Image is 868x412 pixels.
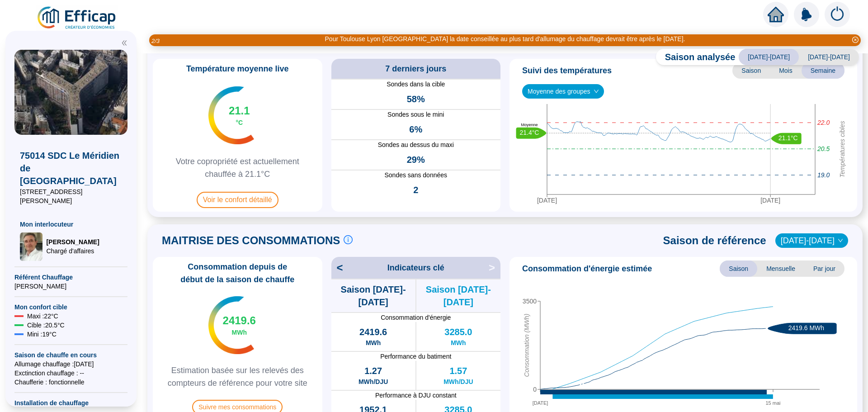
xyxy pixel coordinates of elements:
[663,233,766,248] span: Saison de référence
[181,62,294,75] span: Température moyenne live
[781,234,843,247] span: 2016-2017
[344,235,353,244] span: info-circle
[27,321,65,330] span: Cible : 20.5 °C
[409,123,422,136] span: 6%
[36,5,118,31] img: efficap energie logo
[20,232,42,261] img: Chargé d'affaires
[765,400,780,406] tspan: 15 mai
[523,313,530,377] tspan: Consommation (MWh)
[739,49,799,65] span: [DATE]-[DATE]
[760,197,780,204] tspan: [DATE]
[804,260,844,277] span: Par jour
[14,282,127,291] span: [PERSON_NAME]
[156,155,319,180] span: Votre copropriété est actuellement chauffée à 21.1°C
[20,187,122,205] span: [STREET_ADDRESS][PERSON_NAME]
[121,40,127,46] span: double-left
[223,313,256,328] span: 2419.6
[27,330,57,339] span: Mini : 19 °C
[14,273,127,282] span: Référent Chauffage
[331,260,343,275] span: <
[232,328,247,337] span: MWh
[533,386,537,393] tspan: 0
[229,104,250,118] span: 21.1
[788,324,824,331] text: 2419.6 MWh
[817,119,830,126] tspan: 22.0
[407,93,425,105] span: 58%
[331,352,501,361] span: Performance du batiment
[385,62,446,75] span: 7 derniers jours
[331,170,501,180] span: Sondes sans données
[533,400,548,406] tspan: [DATE]
[521,123,538,127] text: Moyenne
[852,37,859,43] span: close-circle
[416,283,500,308] span: Saison [DATE]-[DATE]
[325,34,685,44] div: Pour Toulouse Lyon [GEOGRAPHIC_DATA] la date conseillée au plus tard d'allumage du chauffage devr...
[331,140,501,150] span: Sondes au dessus du maxi
[817,171,830,179] tspan: 19.0
[802,62,844,79] span: Semaine
[523,298,537,305] tspan: 3500
[364,365,382,377] span: 1.27
[825,2,850,27] img: alerts
[162,233,340,248] span: MAITRISE DES CONSOMMATIONS
[156,260,319,286] span: Consommation depuis de début de la saison de chauffe
[27,312,58,321] span: Maxi : 22 °C
[46,246,99,256] span: Chargé d'affaires
[14,398,127,407] span: Installation de chauffage
[778,134,798,142] text: 21.1°C
[331,80,501,89] span: Sondes dans la cible
[522,64,612,77] span: Suivi des températures
[443,377,473,386] span: MWh/DJU
[720,260,757,277] span: Saison
[14,360,127,369] span: Allumage chauffage : [DATE]
[331,283,415,308] span: Saison [DATE]-[DATE]
[413,184,418,196] span: 2
[449,365,467,377] span: 1.57
[528,85,599,98] span: Moyenne des groupes
[537,197,557,204] tspan: [DATE]
[156,364,319,389] span: Estimation basée sur les relevés des compteurs de référence pour votre site
[366,338,381,347] span: MWh
[817,145,830,152] tspan: 20.5
[407,153,425,166] span: 29%
[770,62,802,79] span: Mois
[208,86,254,144] img: indicateur températures
[387,261,444,274] span: Indicateurs clé
[208,296,254,354] img: indicateur températures
[732,62,770,79] span: Saison
[839,121,846,178] tspan: Températures cibles
[359,377,388,386] span: MWh/DJU
[14,303,127,312] span: Mon confort cible
[594,89,599,94] span: down
[46,237,99,246] span: [PERSON_NAME]
[14,378,127,387] span: Chaufferie : fonctionnelle
[20,149,122,187] span: 75014 SDC Le Méridien de [GEOGRAPHIC_DATA]
[331,391,501,400] span: Performance à DJU constant
[656,51,736,63] span: Saison analysée
[197,192,278,208] span: Voir le confort détaillé
[451,338,466,347] span: MWh
[794,2,819,27] img: alerts
[444,326,472,338] span: 3285.0
[522,262,652,275] span: Consommation d'énergie estimée
[768,6,784,23] span: home
[520,129,539,136] text: 21.4°C
[838,238,843,243] span: down
[236,118,243,127] span: °C
[14,369,127,378] span: Exctinction chauffage : --
[151,38,160,44] i: 2 / 3
[489,260,500,275] span: >
[20,220,122,229] span: Mon interlocuteur
[14,350,127,360] span: Saison de chauffe en cours
[799,49,859,65] span: [DATE]-[DATE]
[757,260,804,277] span: Mensuelle
[331,313,501,322] span: Consommation d'énergie
[359,326,387,338] span: 2419.6
[331,110,501,119] span: Sondes sous le mini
